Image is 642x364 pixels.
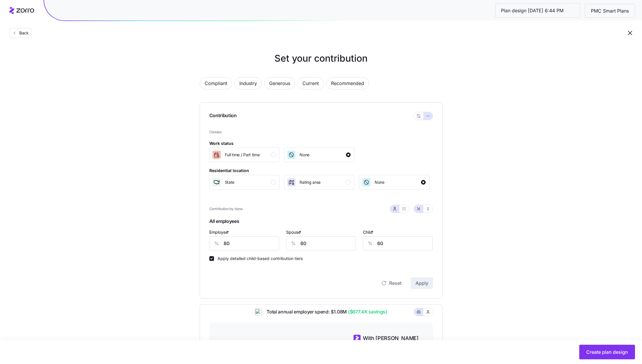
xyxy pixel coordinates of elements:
span: Current [302,77,319,89]
span: Industry [239,77,257,89]
button: Reset [376,277,406,289]
span: None [300,152,309,158]
span: Total annual employer spend: $1.08M [262,308,387,316]
span: PMC Smart Plans [586,7,634,15]
span: With [PERSON_NAME] [363,334,419,342]
span: None [375,179,384,185]
button: Industry [234,77,262,89]
span: All employees [209,216,433,228]
button: Recommended [326,77,369,89]
h1: Set your contribution [176,51,466,65]
label: Spouse [286,229,302,235]
button: Back [9,28,32,38]
div: Work status [209,140,234,147]
div: % [210,237,224,250]
span: Contribution [209,112,237,120]
span: Create plan design [586,349,628,356]
button: Apply [411,277,433,289]
div: Residential location [209,167,249,174]
label: Child [363,229,375,235]
span: Back [17,30,29,36]
span: Reset [389,280,401,287]
span: Classes [209,129,433,135]
label: Apply detailed child-based contribution tiers [214,256,303,261]
span: Rating area [300,179,321,185]
div: % [286,237,300,250]
button: Generous [264,77,295,89]
button: Create plan design [579,345,635,359]
span: Generous [269,77,290,89]
button: Compliant [200,77,232,89]
button: Current [297,77,324,89]
span: Compliant [205,77,227,89]
span: Apply [415,280,428,287]
img: ai-icon.png [255,308,262,316]
label: Employee [209,229,230,235]
span: Contribution by class [209,206,243,212]
span: Full time / Part time [225,152,260,158]
div: % [363,237,377,250]
span: State [225,179,235,185]
span: Recommended [331,77,364,89]
span: ($677.4K savings) [347,308,387,316]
